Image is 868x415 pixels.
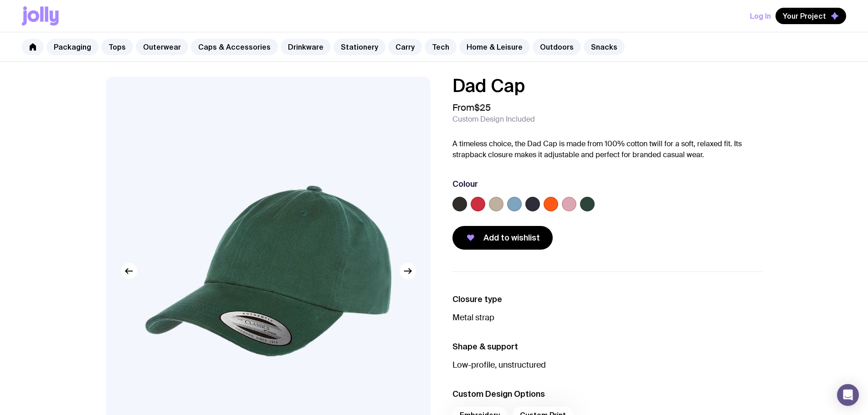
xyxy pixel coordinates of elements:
[474,102,491,113] span: $25
[452,179,478,190] h3: Colour
[452,77,762,95] h1: Dad Cap
[783,11,826,20] span: Your Project
[425,39,457,55] a: Tech
[750,8,771,24] button: Log In
[584,39,625,55] a: Snacks
[136,39,188,55] a: Outerwear
[837,384,859,406] div: Open Intercom Messenger
[452,226,553,250] button: Add to wishlist
[483,232,540,243] span: Add to wishlist
[452,341,762,352] h3: Shape & support
[191,39,278,55] a: Caps & Accessories
[334,39,385,55] a: Stationery
[776,8,846,24] button: Your Project
[281,39,331,55] a: Drinkware
[452,312,762,323] p: Metal strap
[388,39,422,55] a: Carry
[46,39,98,55] a: Packaging
[459,39,530,55] a: Home & Leisure
[101,39,133,55] a: Tops
[452,115,535,124] span: Custom Design Included
[452,102,491,113] span: From
[452,294,762,305] h3: Closure type
[533,39,581,55] a: Outdoors
[452,359,762,370] p: Low-profile, unstructured
[452,389,762,400] h3: Custom Design Options
[452,138,762,160] p: A timeless choice, the Dad Cap is made from 100% cotton twill for a soft, relaxed fit. Its strapb...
